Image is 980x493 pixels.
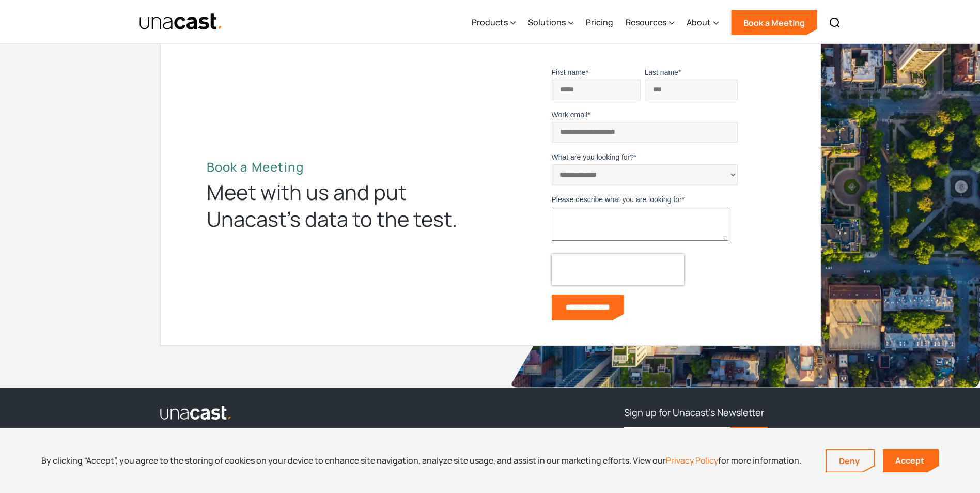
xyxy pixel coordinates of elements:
[207,179,475,233] div: Meet with us and put Unacast’s data to the test.
[139,13,223,31] a: home
[552,111,588,119] span: Work email
[666,455,718,466] a: Privacy Policy
[41,455,801,466] div: By clicking “Accept”, you agree to the storing of cookies on your device to enhance site navigati...
[626,2,674,44] div: Resources
[731,10,817,35] a: Book a Meeting
[687,16,711,28] div: About
[472,2,516,44] div: Products
[624,404,764,421] h3: Sign up for Unacast's Newsletter
[626,16,666,28] div: Resources
[528,16,566,28] div: Solutions
[687,2,719,44] div: About
[552,254,684,285] iframe: reCAPTCHA
[139,13,223,31] img: Unacast text logo
[160,405,232,421] img: Unacast logo
[883,449,939,472] a: Accept
[645,68,678,76] span: Last name
[552,68,586,76] span: First name
[207,159,475,175] h2: Book a Meeting
[160,404,538,421] a: link to the homepage
[472,16,508,28] div: Products
[827,450,874,472] a: Deny
[528,2,573,44] div: Solutions
[552,195,682,204] span: Please describe what you are looking for
[586,2,613,44] a: Pricing
[829,17,841,29] img: Search icon
[552,153,634,161] span: What are you looking for?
